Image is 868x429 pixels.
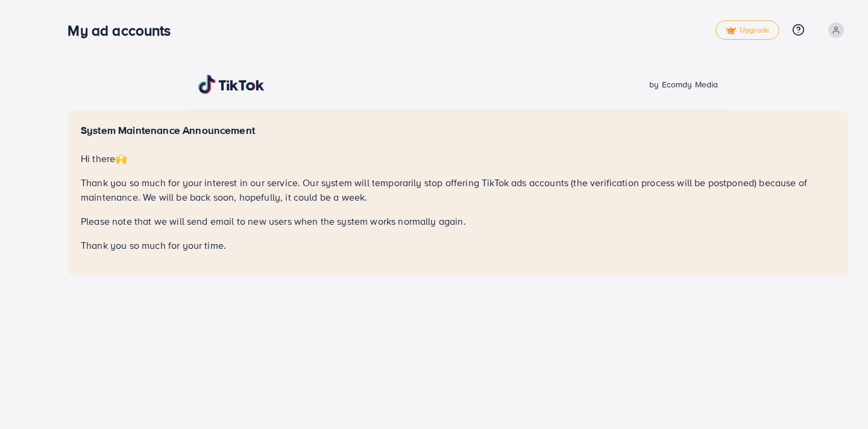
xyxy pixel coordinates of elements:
[81,151,835,166] p: Hi there
[81,214,835,228] p: Please note that we will send email to new users when the system works normally again.
[726,26,769,35] span: Upgrade
[68,22,180,39] h3: My ad accounts
[115,152,127,165] span: 🙌
[726,27,736,35] img: tick
[198,75,265,94] img: TikTok
[81,124,835,137] h5: System Maintenance Announcement
[715,20,779,40] a: tickUpgrade
[81,238,835,252] p: Thank you so much for your time.
[81,175,835,204] p: Thank you so much for your interest in our service. Our system will temporarily stop offering Tik...
[649,78,718,90] span: by Ecomdy Media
